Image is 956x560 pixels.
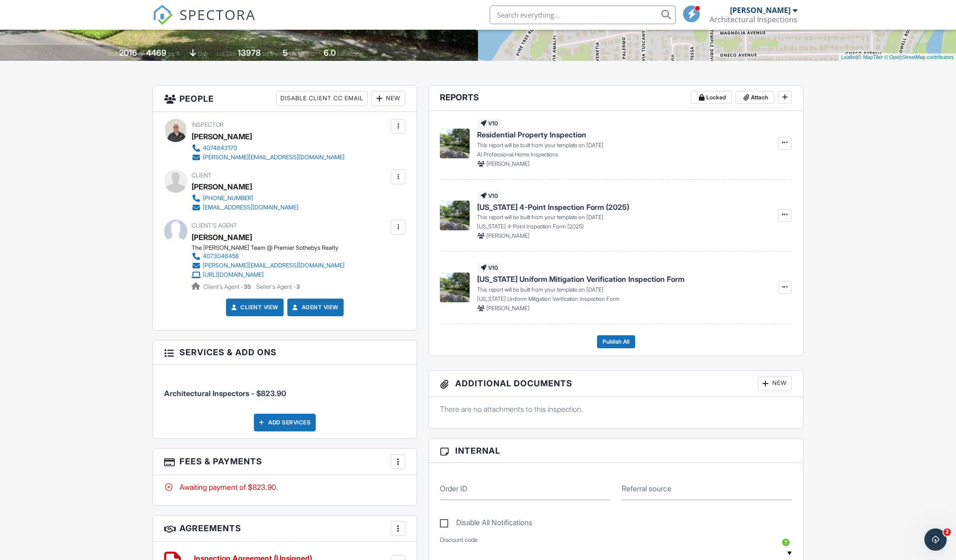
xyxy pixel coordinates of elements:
[217,50,236,57] span: Lot Size
[203,262,345,269] div: [PERSON_NAME][EMAIL_ADDRESS][DOMAIN_NAME]
[276,91,368,106] div: Disable Client CC Email
[203,253,239,260] div: 4073046458
[296,283,300,290] strong: 3
[192,270,345,280] a: [URL][DOMAIN_NAME]
[324,48,336,58] div: 6.0
[164,371,405,406] li: Service: Architectural Inspectors
[490,6,676,24] input: Search everything...
[153,13,256,32] a: SPECTORA
[440,518,532,530] label: Disable All Notifications
[203,271,264,279] div: [URL][DOMAIN_NAME]
[192,261,345,270] a: [PERSON_NAME][EMAIL_ADDRESS][DOMAIN_NAME]
[192,143,345,153] a: 4074843170
[254,414,316,431] div: Add Services
[203,144,237,152] div: 4074843170
[710,15,797,24] div: Architectural Inspections
[429,371,803,397] h3: Additional Documents
[192,252,345,261] a: 4073046458
[192,230,252,244] a: [PERSON_NAME]
[164,389,286,398] span: Architectural Inspectors - $823.90
[192,121,224,128] span: Inspector
[179,5,256,24] span: SPECTORA
[730,6,790,15] div: [PERSON_NAME]
[203,204,299,211] div: [EMAIL_ADDRESS][DOMAIN_NAME]
[429,439,803,463] h3: Internal
[440,536,478,544] label: Discount code
[884,54,954,60] a: © OpenStreetMap contributors
[153,449,417,475] h3: Fees & Payments
[943,528,951,536] span: 2
[192,203,299,212] a: [EMAIL_ADDRESS][DOMAIN_NAME]
[858,54,883,60] a: © MapTiler
[198,50,208,57] span: slab
[440,404,792,414] p: There are no attachments to this inspection.
[262,50,274,57] span: sq.ft.
[238,48,261,58] div: 13978
[192,222,237,229] span: Client's Agent
[283,48,288,58] div: 5
[291,303,339,312] a: Agent View
[192,194,299,203] a: [PHONE_NUMBER]
[203,195,253,202] div: [PHONE_NUMBER]
[256,283,300,290] span: Seller's Agent -
[839,53,956,61] div: |
[192,130,252,143] div: [PERSON_NAME]
[337,50,364,57] span: bathrooms
[168,50,181,57] span: sq. ft.
[289,50,315,57] span: bedrooms
[192,180,252,194] div: [PERSON_NAME]
[119,48,137,58] div: 2016
[372,91,405,106] div: New
[164,482,405,492] div: Awaiting payment of $823.90.
[192,153,345,162] a: [PERSON_NAME][EMAIL_ADDRESS][DOMAIN_NAME]
[229,303,279,312] a: Client View
[107,50,118,57] span: Built
[192,172,212,179] span: Client
[924,528,947,551] iframe: Intercom live chat
[203,283,252,290] span: Client's Agent -
[622,483,671,494] label: Referral source
[758,376,792,391] div: New
[244,283,251,290] strong: 35
[153,340,417,365] h3: Services & Add ons
[146,48,166,58] div: 4469
[192,244,352,252] div: The [PERSON_NAME] Team @ Premier Sothebys Realty
[841,54,856,60] a: Leaflet
[153,85,417,112] h3: People
[153,5,173,25] img: The Best Home Inspection Software - Spectora
[153,515,417,542] h3: Agreements
[440,483,467,494] label: Order ID
[203,154,345,161] div: [PERSON_NAME][EMAIL_ADDRESS][DOMAIN_NAME]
